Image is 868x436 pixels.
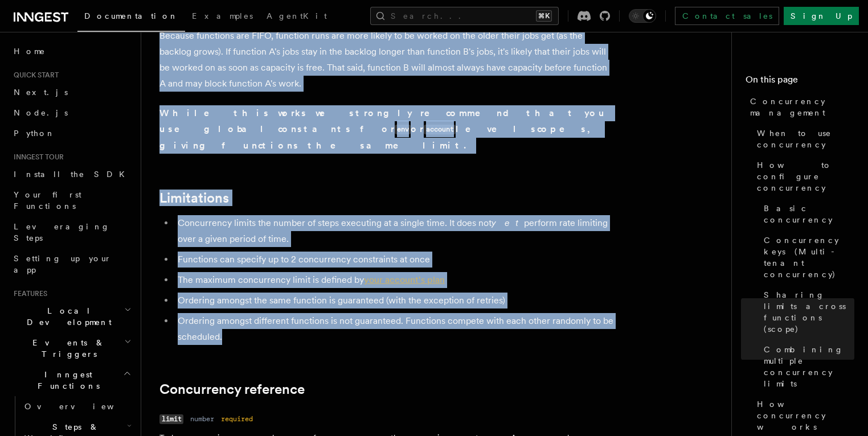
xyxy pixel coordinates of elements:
[190,414,214,423] dd: number
[764,289,854,335] span: Sharing limits across functions (scope)
[9,248,134,280] a: Setting up your app
[9,153,64,162] span: Inngest tour
[746,91,854,123] a: Concurrency management
[174,293,615,309] li: Ordering amongst the same function is guaranteed (with the exception of retries)
[159,108,607,151] strong: While this works we strongly recommend that you use global constants for or level scopes, giving ...
[267,11,327,20] span: AgentKit
[174,215,615,247] li: Concurrency limits the number of steps executing at a single time. It does not perform rate limit...
[14,170,132,179] span: Install the SDK
[9,123,134,143] a: Python
[14,190,81,211] span: Your first Functions
[159,28,615,92] p: Because functions are FIFO, function runs are more likely to be worked on the older their jobs ge...
[492,217,524,228] em: yet
[759,230,854,285] a: Concurrency keys (Multi-tenant concurrency)
[759,285,854,339] a: Sharing limits across functions (scope)
[9,301,134,332] button: Local Development
[260,3,334,31] a: AgentKit
[77,3,185,32] a: Documentation
[9,337,124,360] span: Events & Triggers
[746,73,854,91] h4: On this page
[9,41,134,61] a: Home
[764,235,854,280] span: Concurrency keys (Multi-tenant concurrency)
[9,364,134,396] button: Inngest Functions
[14,46,46,57] span: Home
[395,125,411,134] code: env
[750,96,854,118] span: Concurrency management
[159,190,229,206] a: Limitations
[759,198,854,230] a: Basic concurrency
[9,82,134,102] a: Next.js
[159,414,183,424] code: limit
[174,272,615,288] li: The maximum concurrency limit is defined by
[24,402,142,411] span: Overview
[757,127,854,150] span: When to use concurrency
[759,339,854,394] a: Combining multiple concurrency limits
[192,11,253,20] span: Examples
[364,274,445,285] a: your account's plan
[9,164,134,184] a: Install the SDK
[14,88,68,97] span: Next.js
[174,313,615,345] li: Ordering amongst different functions is not guaranteed. Functions compete with each other randoml...
[9,305,124,328] span: Local Development
[9,332,134,364] button: Events & Triggers
[9,71,59,80] span: Quick start
[9,289,47,298] span: Features
[536,10,552,22] kbd: ⌘K
[9,102,134,123] a: Node.js
[221,414,253,423] dd: required
[752,155,854,198] a: How to configure concurrency
[424,125,456,134] code: account
[159,381,305,397] a: Concurrency reference
[752,123,854,155] a: When to use concurrency
[757,398,854,433] span: How concurrency works
[784,7,859,25] a: Sign Up
[84,11,178,20] span: Documentation
[14,222,110,242] span: Leveraging Steps
[9,216,134,248] a: Leveraging Steps
[20,396,134,417] a: Overview
[675,7,779,25] a: Contact sales
[629,9,656,23] button: Toggle dark mode
[14,108,68,117] span: Node.js
[764,203,854,225] span: Basic concurrency
[370,7,559,25] button: Search...⌘K
[14,254,112,274] span: Setting up your app
[174,252,615,268] li: Functions can specify up to 2 concurrency constraints at once
[757,159,854,194] span: How to configure concurrency
[9,184,134,216] a: Your first Functions
[185,3,260,31] a: Examples
[14,129,55,138] span: Python
[9,369,123,392] span: Inngest Functions
[764,344,854,389] span: Combining multiple concurrency limits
